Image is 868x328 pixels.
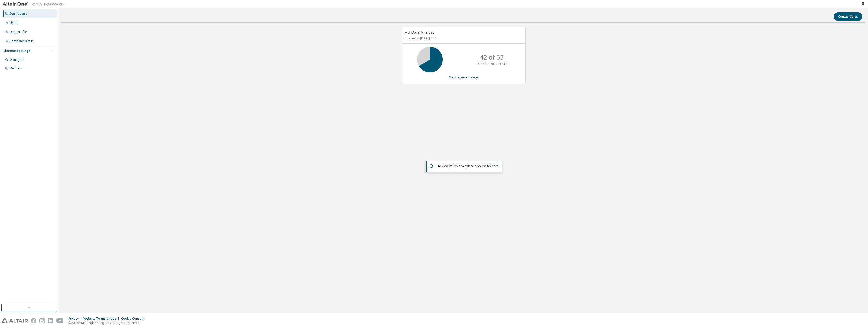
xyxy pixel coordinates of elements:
[9,30,27,34] div: User Profile
[9,21,18,25] div: Users
[9,58,24,62] div: Managed
[48,318,53,323] img: linkedin.svg
[56,318,64,323] img: youtube.svg
[456,164,485,168] em: Marketplace orders
[68,321,147,325] p: © 2025 Altair Engineering, Inc. All Rights Reserved.
[480,53,504,62] p: 42 of 63
[9,39,34,43] div: Company Profile
[39,318,45,323] img: instagram.svg
[2,318,28,323] img: altair_logo.svg
[834,12,862,21] button: Contact Sales
[477,62,506,66] p: ALTAIR UNITS USED
[405,36,521,40] p: Expires on [DATE] UTC
[449,75,478,79] a: View License Usage
[121,317,147,321] div: Cookie Consent
[3,2,67,7] img: Altair One
[68,317,83,321] div: Privacy
[437,164,498,168] span: To view your click
[83,317,121,321] div: Website Terms of Use
[492,164,498,168] a: here
[405,30,434,35] span: AU Data Analyst
[3,49,30,53] div: License Settings
[31,318,36,323] img: facebook.svg
[9,11,27,16] div: Dashboard
[9,66,22,71] div: On Prem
